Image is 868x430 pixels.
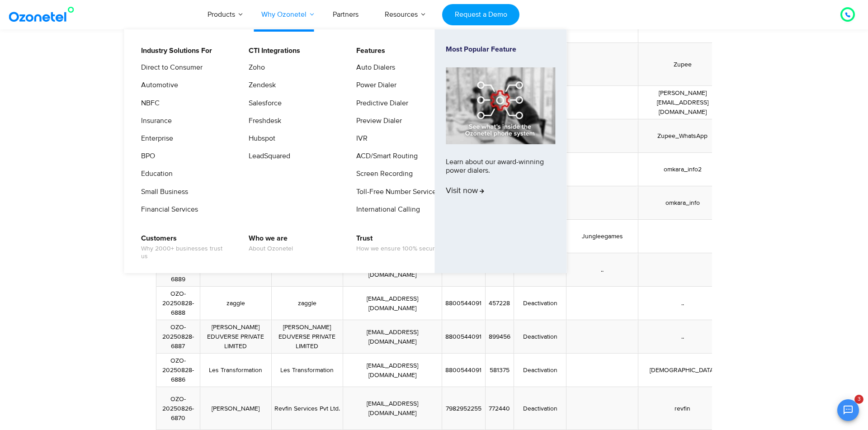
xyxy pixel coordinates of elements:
img: phone-system-min.jpg [446,67,555,144]
td: OZO-20250828-6888 [156,287,200,320]
a: Auto Dialers [350,62,396,73]
td: 899456 [485,320,514,354]
td: Deactivation [514,354,566,387]
a: IVR [350,133,369,144]
a: Features [350,45,387,57]
td: [PERSON_NAME] EDUVERSE PRIVATE LIMITED [200,320,271,354]
td: .. [566,253,638,287]
a: Zendesk [243,80,277,91]
button: Open chat [837,399,859,421]
td: revfin [638,387,726,430]
td: [EMAIL_ADDRESS][DOMAIN_NAME] [343,287,442,320]
td: .. [638,320,726,354]
a: Automotive [135,80,179,91]
span: How we ensure 100% security [356,245,441,253]
a: Power Dialer [350,80,398,91]
td: 8800544091 [442,354,485,387]
a: Most Popular FeatureLearn about our award-winning power dialers.Visit now [446,45,555,257]
td: 8800544091 [442,320,485,354]
a: International Calling [350,204,421,215]
td: 8800544091 [442,287,485,320]
td: Zupee [638,43,726,86]
a: Zoho [243,62,266,73]
td: zaggle [271,287,343,320]
td: OZO-20250828-6887 [156,320,200,354]
td: 7982952255 [442,387,485,430]
a: Education [135,168,174,180]
td: [EMAIL_ADDRESS][DOMAIN_NAME] [343,387,442,430]
a: Direct to Consumer [135,62,204,73]
td: Revfin Services Pvt Ltd. [271,387,343,430]
td: OZO-20250828-6886 [156,354,200,387]
a: Enterprise [135,133,175,144]
td: 457228 [485,287,514,320]
td: 772440 [485,387,514,430]
td: omkara_info [638,186,726,220]
td: Zupee_WhatsApp [638,119,726,153]
a: Screen Recording [350,168,414,180]
a: Industry Solutions For [135,45,213,57]
span: Visit now [446,186,484,196]
td: [EMAIL_ADDRESS][DOMAIN_NAME] [343,320,442,354]
a: Predictive Dialer [350,98,410,109]
td: omkara_info2 [638,153,726,186]
td: zaggle [200,287,271,320]
a: LeadSquared [243,151,292,162]
td: [DEMOGRAPHIC_DATA] [638,354,726,387]
td: OZO-20250826-6870 [156,387,200,430]
td: Les Transformation [200,354,271,387]
a: Toll-Free Number Services [350,186,441,198]
a: Insurance [135,115,173,127]
td: 581375 [485,354,514,387]
span: About Ozonetel [249,245,293,253]
td: Les Transformation [271,354,343,387]
a: BPO [135,151,156,162]
a: Request a Demo [442,4,519,25]
td: [PERSON_NAME] EDUVERSE PRIVATE LIMITED [271,320,343,354]
a: Small Business [135,186,189,198]
td: [PERSON_NAME][EMAIL_ADDRESS][DOMAIN_NAME] [638,86,726,119]
a: Freshdesk [243,115,283,127]
a: CTI Integrations [243,45,302,57]
a: Financial Services [135,204,199,215]
a: CustomersWhy 2000+ businesses trust us [135,233,231,262]
a: Who we areAbout Ozonetel [243,233,294,254]
td: Deactivation [514,387,566,430]
a: Salesforce [243,98,283,109]
a: TrustHow we ensure 100% security [350,233,443,254]
a: Preview Dialer [350,115,403,127]
td: Jungleegames [566,220,638,253]
a: NBFC [135,98,161,109]
span: 3 [854,395,863,404]
a: ACD/Smart Routing [350,151,419,162]
td: .. [638,287,726,320]
td: [PERSON_NAME] [200,387,271,430]
a: Hubspot [243,133,277,144]
td: Deactivation [514,287,566,320]
td: [EMAIL_ADDRESS][DOMAIN_NAME] [343,354,442,387]
span: Why 2000+ businesses trust us [141,245,230,260]
td: Deactivation [514,320,566,354]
